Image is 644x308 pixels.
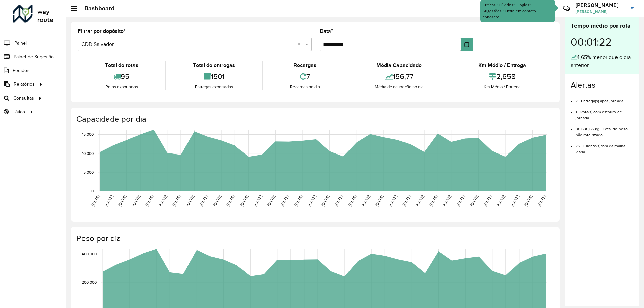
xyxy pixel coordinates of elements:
text: [DATE] [185,194,195,207]
text: [DATE] [510,194,520,207]
text: [DATE] [374,194,384,207]
span: Tático [13,108,25,115]
text: 10,000 [82,151,94,156]
text: [DATE] [401,194,411,207]
div: 156,77 [349,69,449,84]
div: Entregas exportadas [167,84,260,90]
div: 4,65% menor que o dia anterior [571,53,634,69]
text: [DATE] [496,194,506,207]
text: [DATE] [212,194,222,207]
text: [DATE] [171,194,181,207]
text: [DATE] [469,194,479,207]
text: [DATE] [361,194,371,207]
button: Choose Date [461,38,473,51]
text: [DATE] [253,194,262,207]
label: Filtrar por depósito [78,27,126,35]
span: Painel [14,40,27,47]
div: 1501 [167,69,260,84]
text: [DATE] [334,194,343,207]
h3: [PERSON_NAME] [575,2,626,8]
li: 76 - Cliente(s) fora da malha viária [576,138,634,155]
div: Recargas [265,61,345,69]
text: [DATE] [307,194,317,207]
text: [DATE] [91,194,100,207]
text: 0 [91,189,94,193]
div: Km Médio / Entrega [453,84,551,90]
text: 15,000 [82,132,94,137]
div: Recargas no dia [265,84,345,90]
div: Tempo médio por rota [571,21,634,30]
span: Clear all [298,40,303,48]
text: [DATE] [347,194,357,207]
div: 95 [79,69,163,84]
span: Consultas [13,95,34,102]
text: [DATE] [280,194,289,207]
text: [DATE] [266,194,276,207]
a: Contato Rápido [559,1,574,16]
span: Painel de Sugestão [14,53,54,60]
text: [DATE] [429,194,438,207]
text: [DATE] [131,194,141,207]
text: [DATE] [483,194,492,207]
h2: Dashboard [77,5,115,12]
text: [DATE] [320,194,330,207]
li: 98.636,66 kg - Total de peso não roteirizado [576,121,634,138]
div: Rotas exportadas [79,84,163,90]
div: 2,658 [453,69,551,84]
div: 00:01:22 [571,30,634,53]
div: 7 [265,69,345,84]
h4: Peso por dia [76,234,553,243]
h4: Alertas [571,80,634,90]
h4: Capacidade por dia [76,114,553,124]
div: Km Médio / Entrega [453,61,551,69]
li: 7 - Entrega(s) após jornada [576,93,634,104]
div: Média de ocupação no dia [349,84,449,90]
label: Data [320,27,333,35]
div: Média Capacidade [349,61,449,69]
text: [DATE] [239,194,249,207]
text: [DATE] [293,194,303,207]
span: Pedidos [13,67,30,74]
text: [DATE] [158,194,168,207]
li: 1 - Rota(s) com estouro de jornada [576,104,634,121]
text: [DATE] [117,194,127,207]
text: [DATE] [199,194,208,207]
text: [DATE] [537,194,546,207]
text: [DATE] [442,194,452,207]
text: [DATE] [388,194,398,207]
div: Total de entregas [167,61,260,69]
text: 200,000 [82,280,97,284]
text: [DATE] [523,194,533,207]
span: Relatórios [14,81,35,88]
text: [DATE] [226,194,235,207]
text: 5,000 [83,170,94,174]
text: [DATE] [455,194,465,207]
text: [DATE] [415,194,425,207]
div: Total de rotas [79,61,163,69]
text: [DATE] [145,194,154,207]
text: 400,000 [82,252,97,256]
text: [DATE] [104,194,114,207]
span: [PERSON_NAME] [575,9,626,15]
